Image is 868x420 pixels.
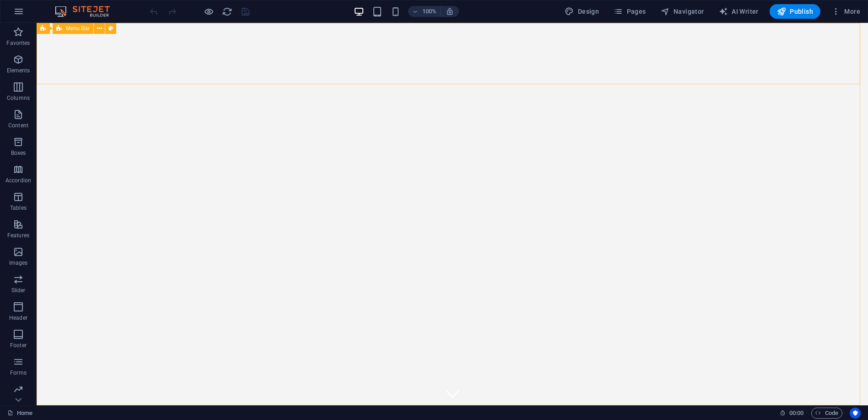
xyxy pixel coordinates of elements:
p: Features [7,232,29,239]
h6: Session time [780,408,804,419]
span: : [796,409,797,416]
i: On resize automatically adjust zoom level to fit chosen device. [446,7,454,16]
button: Code [811,408,842,419]
p: Images [9,259,28,267]
p: Columns [7,94,30,102]
button: reload [222,6,233,17]
div: Design (Ctrl+Alt+Y) [561,4,603,19]
p: Header [9,314,27,322]
p: Content [8,122,28,129]
p: Elements [7,67,30,74]
p: Accordion [5,177,31,184]
button: Publish [770,4,820,19]
p: Tables [10,204,27,212]
p: Boxes [11,149,26,157]
img: Editor Logo [53,6,121,17]
button: Navigator [657,4,708,19]
span: AI Writer [719,7,759,16]
button: More [828,4,864,19]
a: Click to cancel selection. Double-click to open Pages [7,408,32,419]
span: Pages [614,7,646,16]
button: 100% [408,6,441,17]
button: Click here to leave preview mode and continue editing [204,6,215,17]
span: Navigator [661,7,704,16]
button: Usercentrics [850,408,861,419]
p: Favorites [6,39,30,47]
span: More [831,7,860,16]
button: Design [561,4,603,19]
span: Code [815,408,838,419]
i: Reload page [222,6,233,17]
span: Design [565,7,599,16]
p: Slider [11,287,26,294]
button: Pages [610,4,649,19]
span: 00 00 [789,408,803,419]
span: Publish [777,7,813,16]
span: Menu Bar [66,26,90,31]
p: Forms [10,369,27,376]
h6: 100% [422,6,437,17]
p: Footer [10,342,27,349]
button: AI Writer [715,4,762,19]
